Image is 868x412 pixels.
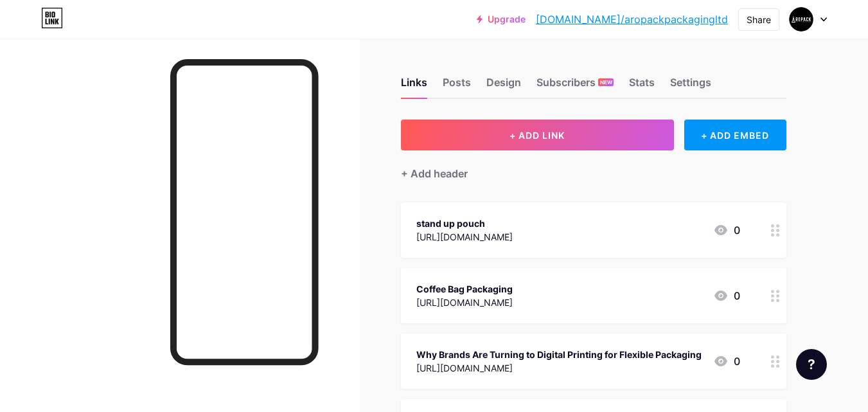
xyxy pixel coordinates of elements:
div: 0 [713,288,740,303]
span: + ADD LINK [509,130,565,141]
div: [URL][DOMAIN_NAME] [416,230,513,244]
img: aropackpackagingltd [789,7,813,31]
div: stand up pouch [416,217,513,230]
div: Links [401,75,427,98]
div: Settings [670,75,711,98]
div: Share [747,13,771,26]
a: Upgrade [477,14,526,24]
div: + Add header [401,166,468,181]
div: 0 [713,354,740,369]
div: Stats [629,75,655,98]
div: 0 [713,222,740,238]
div: Coffee Bag Packaging [416,282,513,296]
div: Design [486,75,521,98]
div: Why Brands Are Turning to Digital Printing for Flexible Packaging [416,348,702,361]
div: Subscribers [536,75,614,98]
div: Posts [443,75,471,98]
div: [URL][DOMAIN_NAME] [416,361,702,375]
div: [URL][DOMAIN_NAME] [416,296,513,309]
button: + ADD LINK [401,120,674,150]
span: NEW [600,78,612,86]
div: + ADD EMBED [684,120,786,150]
a: [DOMAIN_NAME]/aropackpackagingltd [536,12,728,27]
